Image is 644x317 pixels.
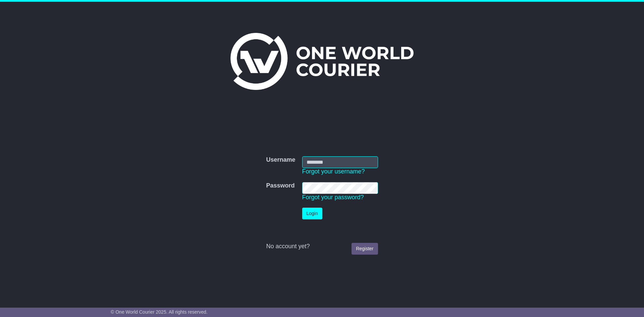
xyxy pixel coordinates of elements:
div: No account yet? [266,243,378,250]
a: Register [352,243,378,255]
label: Username [266,156,295,164]
a: Forgot your password? [302,194,364,201]
img: One World [230,33,414,90]
span: © One World Courier 2025. All rights reserved. [111,309,208,315]
button: Login [302,208,322,219]
label: Password [266,182,294,190]
a: Forgot your username? [302,168,365,175]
